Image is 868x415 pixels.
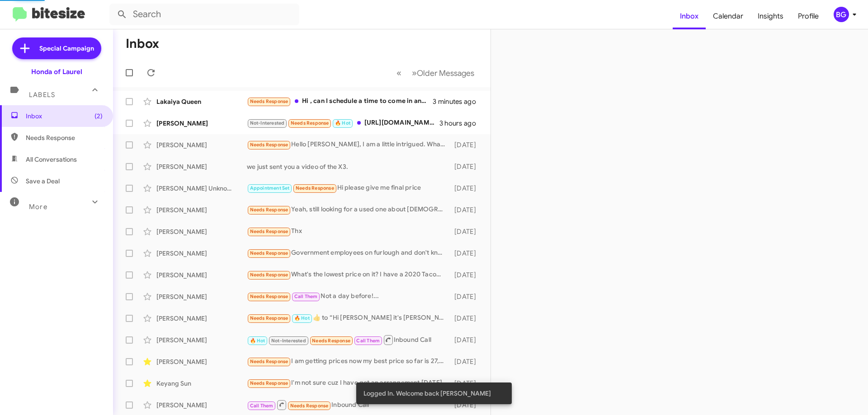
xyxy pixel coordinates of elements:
span: Needs Response [250,228,288,234]
div: I'm not sure cuz I have got an arrangement [DATE] [247,378,450,388]
div: [PERSON_NAME] Unknown [156,184,247,193]
div: [PERSON_NAME] [156,162,247,171]
span: Needs Response [312,338,350,344]
button: Next [406,64,480,82]
div: Inbound Call [247,334,450,345]
button: Previous [391,64,407,82]
nav: Page navigation example [392,64,480,82]
span: Needs Response [250,272,288,278]
div: Inbound Call [247,399,450,410]
span: Call Them [294,294,318,299]
input: Search [109,4,299,25]
span: » [412,67,417,79]
div: [PERSON_NAME] [156,140,247,149]
div: Thx [247,226,450,237]
div: [DATE] [450,249,483,258]
span: Not-Interested [250,120,285,126]
span: Older Messages [417,68,474,78]
div: [PERSON_NAME] [156,292,247,301]
span: Save a Deal [26,177,60,186]
span: Needs Response [250,250,288,256]
span: Inbox [26,112,103,121]
span: Needs Response [26,133,103,142]
div: [DATE] [450,227,483,236]
span: Logged In. Welcome back [PERSON_NAME] [363,389,491,398]
div: [DATE] [450,162,483,171]
div: we just sent you a video of the X3. [247,162,450,171]
div: [DATE] [450,184,483,193]
div: BG [834,7,849,22]
div: ​👍​ to “ Hi [PERSON_NAME] it's [PERSON_NAME] at Ourisman Honda of Laurel. I saw you've been in to... [247,313,450,323]
span: Call Them [250,403,274,409]
span: Needs Response [296,185,334,191]
span: Labels [29,91,55,99]
span: Needs Response [250,207,288,213]
span: Appointment Set [250,185,290,191]
span: Needs Response [291,120,329,126]
div: Hi , can I schedule a time to come in and test drive a Honda CRV ? Thank you [247,96,433,107]
span: Needs Response [250,98,288,104]
div: [DATE] [450,357,483,366]
span: Call Them [356,338,380,344]
span: 🔥 Hot [294,315,310,321]
div: [PERSON_NAME] [156,270,247,280]
div: Hello [PERSON_NAME], I am a little intrigued. What does enough look like? I love my Crosstour. I ... [247,140,450,150]
span: Special Campaign [39,44,94,53]
h1: Inbox [126,37,159,51]
a: Profile [791,3,826,29]
span: Needs Response [250,359,288,364]
span: Not-Interested [271,338,306,344]
span: Needs Response [250,294,288,299]
div: Government employees on furlough and don't know what offers you have in place [247,248,450,258]
div: [DATE] [450,336,483,345]
div: [PERSON_NAME] [156,336,247,345]
div: Honda of Laurel [31,67,82,76]
span: Needs Response [250,380,288,386]
div: I am getting prices now my best price so far is 27,000 all in. That's tax tags everything can you... [247,356,450,367]
div: [PERSON_NAME] [156,314,247,323]
button: BG [826,7,858,22]
div: [PERSON_NAME] [156,205,247,214]
span: « [396,67,401,79]
div: 3 hours ago [439,119,483,128]
span: All Conversations [26,155,77,164]
a: Inbox [673,3,706,29]
div: [DATE] [450,292,483,301]
span: 🔥 Hot [335,120,350,126]
span: Needs Response [290,403,329,409]
span: 🔥 Hot [250,338,265,344]
span: Needs Response [250,142,288,148]
span: Needs Response [250,315,288,321]
div: [DATE] [450,140,483,149]
span: More [29,203,47,211]
div: [URL][DOMAIN_NAME] [247,118,439,128]
a: Special Campaign [12,37,101,59]
div: 3 minutes ago [433,97,483,106]
div: Not a day before!... [247,291,450,302]
div: Hi please give me final price [247,183,450,193]
div: [PERSON_NAME] [156,227,247,236]
a: Calendar [706,3,750,29]
div: [DATE] [450,205,483,214]
div: [PERSON_NAME] [156,357,247,366]
div: [PERSON_NAME] [156,401,247,410]
div: Yeah, still looking for a used one about [DEMOGRAPHIC_DATA] less than 50,000 miles all-wheel-driv... [247,205,450,215]
div: [PERSON_NAME] [156,249,247,258]
div: What's the lowest price on it? I have a 2020 Tacoma to trade [247,270,450,280]
span: (2) [94,112,103,121]
div: [DATE] [450,314,483,323]
div: Lakaiya Queen [156,97,247,106]
div: Keyang Sun [156,379,247,388]
div: [PERSON_NAME] [156,119,247,128]
div: [DATE] [450,270,483,280]
a: Insights [750,3,791,29]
